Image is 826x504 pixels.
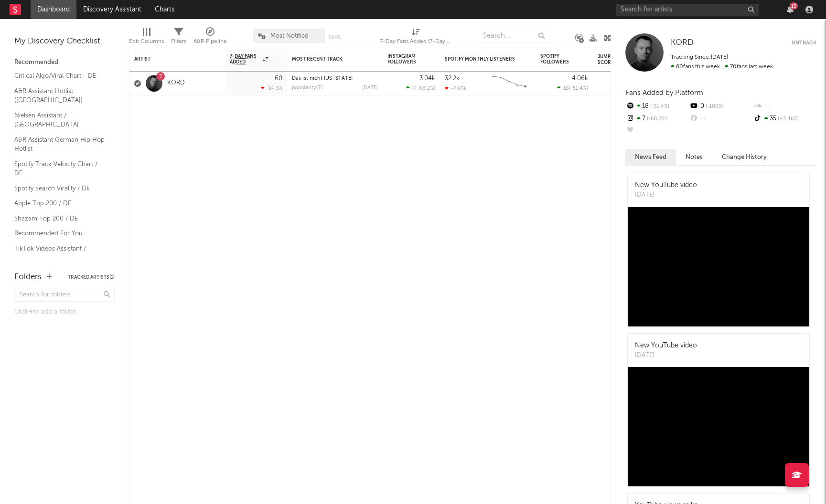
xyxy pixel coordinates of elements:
[557,85,588,91] div: ( )
[712,149,776,165] button: Change History
[14,288,115,302] input: Search for folders...
[14,306,115,318] div: Click to add a folder.
[14,228,105,239] a: Recommended For You
[14,71,105,81] a: Critical Algo/Viral Chart - DE
[776,116,799,122] span: +3.4k %
[598,78,636,89] div: 70.7
[635,190,697,200] div: [DATE]
[328,34,341,40] button: Save
[753,100,816,113] div: --
[676,149,712,165] button: Notes
[14,110,105,130] a: Nielsen Assistant / [GEOGRAPHIC_DATA]
[14,213,105,224] a: Shazam Top 200 / DE
[129,36,164,47] div: Edit Columns
[635,180,697,190] div: New YouTube video
[671,54,728,60] span: Tracking Since: [DATE]
[478,29,549,43] input: Search...
[488,72,531,95] svg: Chart title
[792,38,816,48] button: Untrack
[625,100,689,113] div: 18
[292,76,378,81] div: Das ist nicht New York
[292,76,353,81] a: Das ist nicht [US_STATE]
[625,89,703,96] span: Fans Added by Platform
[14,135,105,154] a: A&R Assistant German Hip Hop Hotlist
[689,100,752,113] div: 0
[129,24,164,52] div: Edit Columns
[540,53,574,65] div: Spotify Followers
[362,85,378,91] div: [DATE]
[406,85,435,91] div: ( )
[625,125,689,137] div: --
[275,75,282,82] div: 60
[572,75,588,82] div: 4.06k
[14,272,42,283] div: Folders
[14,36,115,47] div: My Discovery Checklist
[787,6,794,13] button: 13
[625,149,676,165] button: News Feed
[635,341,697,351] div: New YouTube video
[689,113,752,125] div: --
[419,75,435,82] div: 3.04k
[671,64,773,70] span: 70 fans last week
[616,4,759,16] input: Search for artists
[753,113,816,125] div: 35
[387,53,421,65] div: Instagram Followers
[292,56,364,62] div: Most Recent Track
[14,243,105,263] a: TikTok Videos Assistant / [GEOGRAPHIC_DATA]
[230,53,260,65] span: 7-Day Fans Added
[412,86,415,91] span: 7
[68,275,115,280] button: Tracked Artists(1)
[570,86,587,91] span: -51.4 %
[292,85,323,91] div: popularity: 35
[445,85,467,92] div: -2.65k
[598,54,622,65] div: Jump Score
[167,79,185,87] a: KORD
[671,38,694,48] a: KORD
[625,113,689,125] div: 7
[14,183,105,194] a: Spotify Search Virality / DE
[649,104,669,109] span: -51.4 %
[270,33,309,39] span: Most Notified
[193,24,227,52] div: A&R Pipeline
[704,104,724,109] span: -100 %
[671,39,694,47] span: KORD
[171,36,186,47] div: Filters
[14,86,105,105] a: A&R Assistant Hotlist ([GEOGRAPHIC_DATA])
[790,2,798,10] div: 13
[171,24,186,52] div: Filters
[261,85,282,91] div: -14.3 %
[635,351,697,360] div: [DATE]
[671,64,720,70] span: 60 fans this week
[193,36,227,47] div: A&R Pipeline
[14,159,105,178] a: Spotify Track Velocity Chart / DE
[645,116,667,122] span: -68.2 %
[14,57,115,68] div: Recommended
[134,56,206,62] div: Artist
[380,36,451,47] div: 7-Day Fans Added (7-Day Fans Added)
[445,75,460,82] div: 32.2k
[417,86,434,91] span: -68.2 %
[563,86,569,91] span: 18
[14,198,105,209] a: Apple Top 200 / DE
[380,24,451,52] div: 7-Day Fans Added (7-Day Fans Added)
[445,56,516,62] div: Spotify Monthly Listeners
